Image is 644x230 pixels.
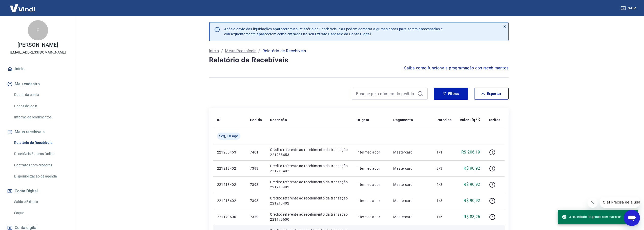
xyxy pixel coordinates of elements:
[461,149,480,155] p: R$ 206,19
[6,79,70,90] button: Meu cadastro
[12,101,70,111] a: Dados de login
[562,214,621,219] span: O seu extrato foi gerado com sucesso!
[437,214,451,219] p: 1/5
[250,166,262,171] p: 7393
[393,166,428,171] p: Mastercard
[357,214,385,219] p: Intermediador
[225,48,256,54] a: Meus Recebíveis
[270,163,348,173] p: Crédito referente ao recebimento da transação 221213402
[12,138,70,148] a: Relatório de Recebíveis
[10,50,66,55] p: [EMAIL_ADDRESS][DOMAIN_NAME]
[209,48,219,54] a: Início
[28,20,48,40] div: F
[217,117,221,122] p: ID
[250,117,262,122] p: Pedido
[250,214,262,219] p: 7379
[12,208,70,218] a: Saque
[12,160,70,170] a: Contratos com credores
[224,27,443,37] p: Após o envio das liquidações aparecerem no Relatório de Recebíveis, elas podem demorar algumas ho...
[624,210,640,226] iframe: Botão para abrir a janela de mensagens
[464,165,480,171] p: R$ 90,92
[12,149,70,159] a: Recebíveis Futuros Online
[404,65,509,71] a: Saiba como funciona a programação dos recebimentos
[437,182,451,187] p: 2/3
[270,180,348,190] p: Crédito referente ao recebimento da transação 221213402
[393,150,428,155] p: Mastercard
[250,198,262,203] p: 7393
[357,166,385,171] p: Intermediador
[262,48,306,54] p: Relatório de Recebíveis
[434,88,468,100] button: Filtros
[258,48,260,54] p: /
[221,48,223,54] p: /
[437,166,451,171] p: 3/3
[464,198,480,204] p: R$ 90,92
[356,90,415,97] input: Busque pelo número do pedido
[6,186,70,197] button: Conta Digital
[270,117,287,122] p: Descrição
[393,117,413,122] p: Pagamento
[460,117,476,122] p: Valor Líq.
[12,197,70,207] a: Saldo e Extrato
[393,198,428,203] p: Mastercard
[217,150,242,155] p: 221235453
[437,117,451,122] p: Parcelas
[12,171,70,182] a: Disponibilização de agenda
[217,214,242,219] p: 221179600
[17,42,58,48] p: [PERSON_NAME]
[474,88,509,100] button: Exportar
[437,198,451,203] p: 1/3
[250,182,262,187] p: 7393
[620,4,638,13] button: Sair
[219,134,238,139] span: Seg, 18 ago
[217,182,242,187] p: 221213402
[6,0,39,16] img: Vindi
[488,117,501,122] p: Tarifas
[393,214,428,219] p: Mastercard
[209,55,509,65] h4: Relatório de Recebíveis
[357,182,385,187] p: Intermediador
[357,150,385,155] p: Intermediador
[464,214,480,220] p: R$ 88,26
[437,150,451,155] p: 1/1
[6,63,70,74] a: Início
[3,4,43,8] span: Olá! Precisa de ajuda?
[6,126,70,138] button: Meus recebíveis
[357,198,385,203] p: Intermediador
[270,212,348,222] p: Crédito referente ao recebimento da transação 221179600
[464,182,480,188] p: R$ 90,92
[270,196,348,206] p: Crédito referente ao recebimento da transação 221213402
[357,117,369,122] p: Origem
[600,197,640,208] iframe: Mensagem da empresa
[217,198,242,203] p: 221213402
[270,147,348,157] p: Crédito referente ao recebimento da transação 221235453
[12,112,70,122] a: Informe de rendimentos
[250,150,262,155] p: 7401
[588,198,598,208] iframe: Fechar mensagem
[217,166,242,171] p: 221213402
[393,182,428,187] p: Mastercard
[12,90,70,100] a: Dados da conta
